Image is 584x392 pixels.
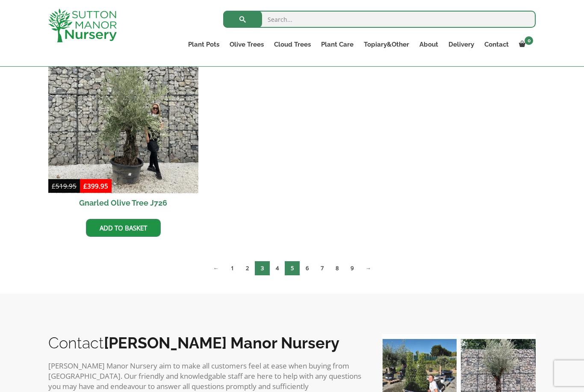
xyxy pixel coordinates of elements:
a: Plant Pots [183,38,224,50]
p: [PERSON_NAME] Manor Nursery aim to make all customers feel at ease when buying from [GEOGRAPHIC_D... [48,361,365,392]
a: 0 [514,38,536,50]
h2: Contact [48,334,365,352]
a: Page 9 [345,261,360,275]
a: Page 1 [225,261,240,275]
a: Page 2 [240,261,255,275]
span: £ [83,182,87,190]
a: Olive Trees [224,38,269,50]
a: Page 7 [315,261,330,275]
a: → [360,261,377,275]
input: Search... [223,11,536,28]
bdi: 519.95 [52,182,77,190]
a: Contact [479,38,514,50]
bdi: 399.95 [83,182,108,190]
a: Sale! Gnarled Olive Tree J726 [48,43,198,212]
a: Add to basket: “Gnarled Olive Tree J726” [86,219,161,237]
a: Page 4 [270,261,285,275]
a: Topiary&Other [359,38,414,50]
a: Page 8 [330,261,345,275]
img: logo [48,9,117,42]
nav: Product Pagination [48,261,536,279]
a: Delivery [443,38,479,50]
span: £ [52,182,56,190]
a: ← [207,261,225,275]
a: Cloud Trees [269,38,316,50]
a: About [414,38,443,50]
a: Page 5 [285,261,300,275]
h2: Gnarled Olive Tree J726 [48,193,198,212]
img: Gnarled Olive Tree J726 [48,43,198,193]
span: 0 [525,36,533,45]
span: Page 3 [255,261,270,275]
a: Page 6 [300,261,315,275]
a: Plant Care [316,38,359,50]
b: [PERSON_NAME] Manor Nursery [104,334,339,352]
